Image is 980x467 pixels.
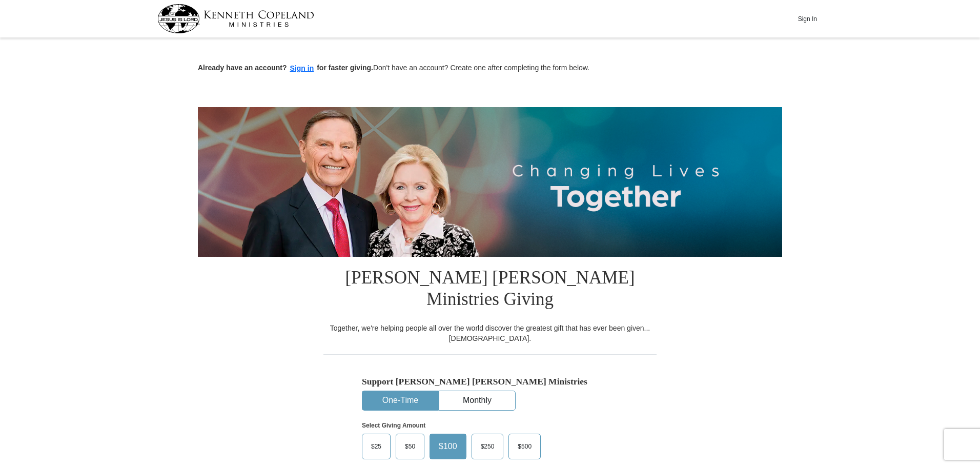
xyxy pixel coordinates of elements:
[400,439,420,454] span: $50
[366,439,386,454] span: $25
[434,439,462,454] span: $100
[362,376,618,387] h5: Support [PERSON_NAME] [PERSON_NAME] Ministries
[323,323,657,343] div: Together, we're helping people all over the world discover the greatest gift that has ever been g...
[198,63,782,74] p: Don't have an account? Create one after completing the form below.
[323,257,657,323] h1: [PERSON_NAME] [PERSON_NAME] Ministries Giving
[362,391,438,410] button: One-Time
[792,11,823,27] button: Sign In
[476,439,500,454] span: $250
[362,422,425,429] strong: Select Giving Amount
[198,64,373,72] strong: Already have an account? for faster giving.
[439,391,515,410] button: Monthly
[287,63,317,74] button: Sign in
[513,439,537,454] span: $500
[157,4,314,33] img: kcm-header-logo.svg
